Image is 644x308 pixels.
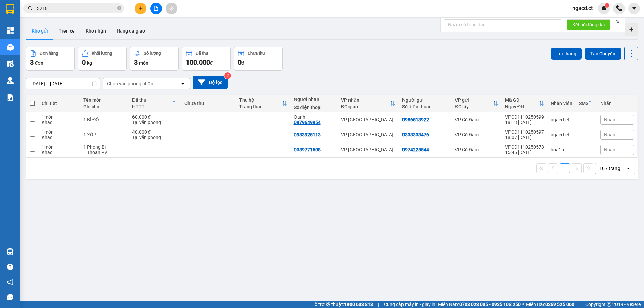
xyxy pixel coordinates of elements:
[572,21,605,28] span: Kết nối tổng đài
[402,132,429,137] div: 0333333476
[107,80,153,87] div: Chọn văn phòng nhận
[605,3,609,8] sup: 1
[579,301,580,308] span: |
[505,150,544,155] div: 15:45 [DATE]
[438,301,521,308] span: Miền Nam
[42,144,76,150] div: 1 món
[341,147,395,152] div: VP [GEOGRAPHIC_DATA]
[6,4,14,14] img: logo-vxr
[135,3,146,14] button: plus
[7,264,13,270] span: question-circle
[80,23,111,39] button: Kho nhận
[83,150,125,155] div: E Thoan PV
[78,47,127,71] button: Khối lượng0kg
[180,81,185,86] svg: open
[626,166,631,171] svg: open
[551,147,572,152] div: hoa1.ct
[402,117,429,122] div: 0986513922
[551,48,582,60] button: Lên hàng
[505,129,544,135] div: VPCD1110250597
[338,95,399,112] th: Toggle SortBy
[455,104,493,109] div: ĐC lấy
[26,47,75,71] button: Đơn hàng3đơn
[42,114,76,120] div: 1 món
[82,58,86,66] span: 0
[83,104,125,109] div: Ghi chú
[631,5,637,11] span: caret-down
[604,132,615,137] span: Nhãn
[7,60,14,67] img: warehouse-icon
[138,6,143,11] span: plus
[341,104,390,109] div: ĐC giao
[35,60,43,66] span: đơn
[522,303,524,306] span: ⚪️
[505,104,539,109] div: Ngày ĐH
[344,302,373,307] strong: 1900 633 818
[42,150,76,155] div: Khác
[7,94,14,101] img: solution-icon
[238,58,241,66] span: 0
[132,114,178,120] div: 60.000 đ
[616,5,622,11] img: phone-icon
[117,6,121,10] span: close-circle
[134,58,138,66] span: 3
[526,301,574,308] span: Miền Bắc
[42,135,76,140] div: Khác
[294,105,334,110] div: Số điện thoại
[294,147,321,152] div: 0389771508
[502,95,547,112] th: Toggle SortBy
[83,97,125,103] div: Tên món
[154,6,158,11] span: file-add
[606,3,608,8] span: 1
[341,117,395,122] div: VP [GEOGRAPHIC_DATA]
[7,294,13,300] span: message
[7,27,14,34] img: dashboard-icon
[166,3,177,14] button: aim
[551,117,572,122] div: ngacd.ct
[567,19,610,30] button: Kết nối tổng đài
[628,3,640,14] button: caret-down
[132,135,178,140] div: Tại văn phòng
[129,95,181,112] th: Toggle SortBy
[196,51,208,56] div: Đã thu
[42,129,76,135] div: 1 món
[186,58,210,66] span: 100.000
[505,114,544,120] div: VPCD1110250599
[378,301,379,308] span: |
[182,47,231,71] button: Đã thu100.000đ
[402,104,448,109] div: Số điện thoại
[132,104,173,109] div: HTTT
[607,302,611,307] span: copyright
[132,120,178,125] div: Tại văn phòng
[111,23,150,39] button: Hàng đã giao
[402,147,429,152] div: 0974225544
[30,58,34,66] span: 3
[505,144,544,150] div: VPCD1110250578
[83,117,125,122] div: 1 BÌ ĐỎ
[234,47,283,71] button: Chưa thu0đ
[455,147,498,152] div: VP Cổ Đạm
[545,302,574,307] strong: 0369 525 060
[341,97,390,103] div: VP nhận
[625,23,638,36] div: Tạo kho hàng mới
[241,60,244,66] span: đ
[193,76,228,89] button: Bộ lọc
[615,19,620,24] span: close
[505,135,544,140] div: 18:07 [DATE]
[576,95,597,112] th: Toggle SortBy
[294,132,321,137] div: 0983925113
[239,104,282,109] div: Trạng thái
[402,97,448,103] div: Người gửi
[210,60,213,66] span: đ
[40,51,58,56] div: Đơn hàng
[132,129,178,135] div: 40.000 đ
[28,6,33,11] span: search
[37,5,116,12] input: Tìm tên, số ĐT hoặc mã đơn
[294,97,334,102] div: Người nhận
[92,51,112,56] div: Khối lượng
[184,101,232,106] div: Chưa thu
[505,120,544,125] div: 18:13 [DATE]
[132,97,173,103] div: Đã thu
[117,5,121,12] span: close-circle
[83,132,125,137] div: 1 XỐP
